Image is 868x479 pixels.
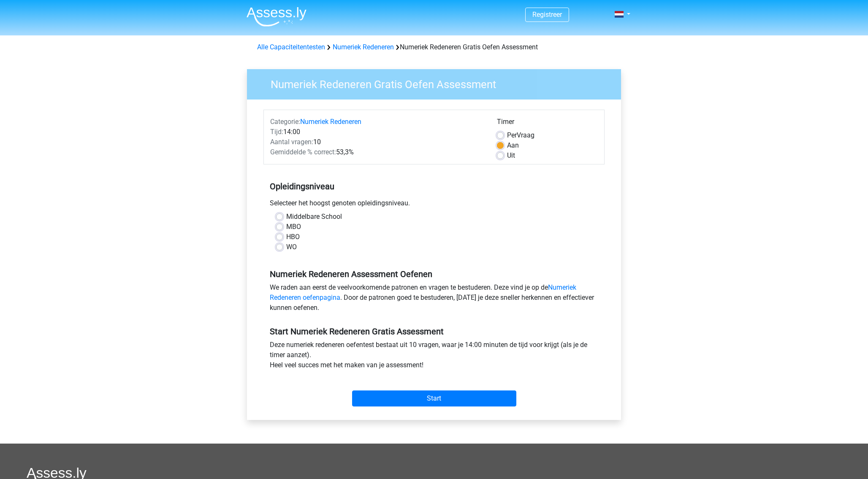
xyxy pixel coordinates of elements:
label: Uit [507,151,515,161]
span: Categorie: [270,118,300,126]
label: Aan [507,140,519,151]
input: Start [352,390,516,406]
h3: Numeriek Redeneren Gratis Oefen Assessment [260,75,615,91]
h5: Start Numeriek Redeneren Gratis Assessment [270,326,598,336]
label: Vraag [507,130,534,140]
img: Assessly [247,7,307,27]
label: HBO [286,232,300,242]
span: Aantal vragen: [270,138,313,146]
div: Timer [497,117,598,130]
a: Registreer [532,11,562,19]
h5: Opleidingsniveau [270,178,598,195]
div: We raden aan eerst de veelvoorkomende patronen en vragen te bestuderen. Deze vind je op de . Door... [263,283,605,316]
div: Deze numeriek redeneren oefentest bestaat uit 10 vragen, waar je 14:00 minuten de tijd voor krijg... [263,340,605,374]
span: Tijd: [270,128,283,136]
div: Selecteer het hoogst genoten opleidingsniveau. [263,198,605,212]
span: Per [507,131,517,139]
div: 10 [264,137,491,147]
a: Numeriek Redeneren [333,43,394,51]
div: 53,3% [264,147,491,157]
label: WO [286,242,297,252]
h5: Numeriek Redeneren Assessment Oefenen [270,269,598,279]
span: Gemiddelde % correct: [270,148,336,156]
a: Numeriek Redeneren [300,118,361,126]
div: 14:00 [264,127,491,137]
label: Middelbare School [286,212,342,222]
div: Numeriek Redeneren Gratis Oefen Assessment [254,42,614,52]
a: Alle Capaciteitentesten [257,43,325,51]
label: MBO [286,222,301,232]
